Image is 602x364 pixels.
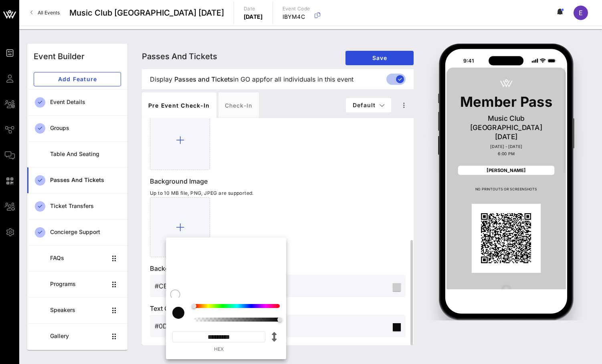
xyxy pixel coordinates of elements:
[579,9,583,17] span: E
[458,166,554,175] div: [PERSON_NAME]
[150,74,354,84] span: Display in GO app
[458,150,554,156] p: 6:00 PM
[27,271,127,297] a: Programs
[50,151,121,158] div: Table and Seating
[142,92,216,118] div: Pre Event Check-in
[345,51,414,65] button: Save
[458,95,554,109] p: Member Pass
[27,193,127,219] a: Ticket Transfers
[50,99,121,106] div: Event Details
[218,92,259,118] div: Check-in
[50,333,107,340] div: Gallery
[50,203,121,210] div: Ticket Transfers
[283,13,310,21] p: IBYM4C
[472,204,541,273] div: QR Code
[50,281,107,288] div: Programs
[27,297,127,323] a: Speakers
[174,74,233,84] span: Passes and Tickets
[50,177,121,184] div: Passes and Tickets
[346,98,391,112] button: Default
[50,229,121,236] div: Concierge Support
[34,50,85,62] div: Event Builder
[26,6,65,19] a: All Events
[50,125,121,132] div: Groups
[150,176,406,186] p: Background Image
[458,144,554,149] p: [DATE] - [DATE]
[40,76,114,82] span: Add Feature
[244,5,263,13] p: Date
[458,186,554,192] p: NO PRINTOUTS OR SCREENSHOTS
[27,323,127,349] a: Gallery
[69,7,224,19] span: Music Club [GEOGRAPHIC_DATA] [DATE]
[27,245,127,271] a: FAQs
[244,13,263,21] p: [DATE]
[50,255,107,262] div: FAQs
[264,74,354,84] span: for all individuals in this event
[458,114,554,141] p: Music Club [GEOGRAPHIC_DATA] [DATE]
[50,307,107,314] div: Speakers
[150,190,254,196] span: Up to 10 MB file, PNG, JPEG are supported.
[27,141,127,167] a: Table and Seating
[150,304,406,313] p: Text Color
[27,115,127,141] a: Groups
[352,102,385,108] span: Default
[27,167,127,193] a: Passes and Tickets
[574,6,588,20] div: E
[27,219,127,245] a: Concierge Support
[150,264,406,273] p: Background Color
[27,89,127,115] a: Event Details
[283,5,310,13] p: Event Code
[352,54,407,61] span: Save
[214,346,224,353] span: HEX
[34,72,121,86] button: Add Feature
[142,52,217,61] span: Passes and Tickets
[38,10,60,16] span: All Events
